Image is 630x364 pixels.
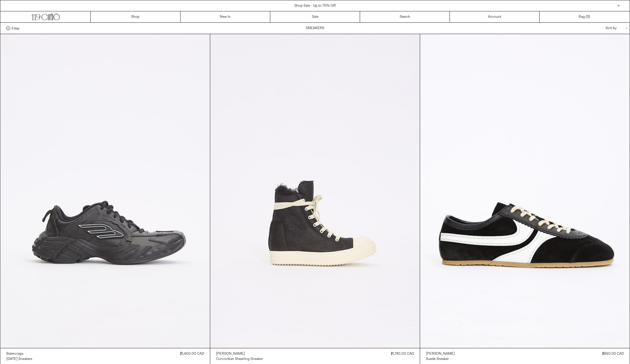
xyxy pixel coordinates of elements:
[450,11,540,22] a: Account
[180,11,270,22] a: New In
[91,11,180,22] a: Shop
[1,34,210,348] img: Balenciaga Monday Sneakers in black
[12,26,20,30] span: Filter
[180,351,204,356] div: $1,400.00 CAD
[216,357,263,362] div: Concordian Shearling Sneaker
[540,11,629,22] a: Bag ()
[391,351,414,356] div: $1,740.00 CAD
[587,14,590,20] span: )
[426,357,449,362] div: Suede Sneaker
[216,351,245,356] div: [PERSON_NAME]
[216,351,263,356] a: [PERSON_NAME]
[602,351,624,356] div: $650.00 CAD
[426,356,455,362] a: Suede Sneaker
[216,356,263,362] a: Concordian Shearling Sneaker
[426,351,455,356] a: [PERSON_NAME]
[571,23,624,34] div: Sort by
[6,356,32,362] a: [DATE] Sneakers
[420,34,630,348] img: Dries Van Noten Suede Sneaker
[360,11,450,22] a: Search
[6,351,23,356] div: Balenciaga
[270,11,360,22] a: Sale
[294,3,336,8] a: Shop Sale - Up to 70% Off
[6,357,32,362] div: [DATE] Sneakers
[210,34,420,348] img: Rick Owens Concordian Shearling Sneaker
[587,15,589,19] span: 0
[6,351,32,356] a: Balenciaga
